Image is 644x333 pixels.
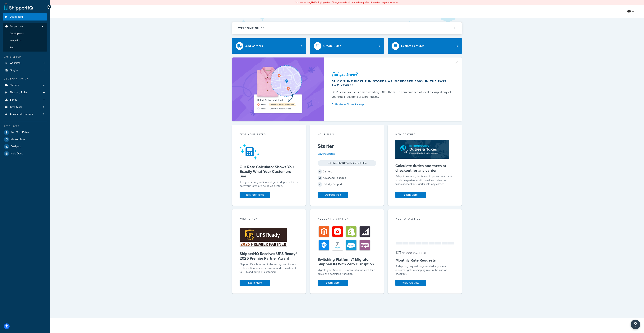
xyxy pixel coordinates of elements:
a: Upgrade Plan [318,192,348,198]
li: Origins [3,67,47,74]
a: View Plan Details [318,152,335,156]
div: Resources [3,125,47,128]
span: 2 [318,176,322,180]
a: Boxes [3,96,47,103]
a: Add Carriers [232,38,306,54]
div: Your Plan [318,133,376,137]
span: Test Your Rates [11,131,29,134]
div: Get 1 Month with Annual Plan! [318,160,376,166]
span: Time Slots [10,106,22,109]
div: A shipping request is generated anytime a customer gets a shipping rate in the cart or checkout. [395,264,454,276]
h5: Calculate duties and taxes at checkout for any carrier [395,163,454,173]
li: Test [3,44,47,51]
div: Explore Features [401,43,425,49]
a: Time Slots2 [3,104,47,111]
button: Welcome Guide [232,22,462,34]
a: View Analytics [395,280,426,286]
li: Time Slots [3,104,47,111]
a: Dashboard [3,13,47,21]
div: Basic Setup [3,55,47,59]
span: Test [10,46,14,49]
span: 2 [43,106,44,109]
b: LIVE [311,1,316,4]
li: Websites [3,60,47,67]
span: Shipping Rules [10,91,28,94]
a: Websites1 [3,60,47,67]
div: New Feature [395,133,454,137]
span: Origins [10,69,18,72]
strong: FREE [341,161,347,165]
div: Advanced Features [318,175,376,181]
div: Create Rules [323,43,341,49]
h5: Switching Platforms? Migrate ShipperHQ With Zero Disruption [318,257,376,266]
div: What's New [240,217,298,221]
span: 1 [44,62,44,65]
p: Adapt to evolving tariffs and improve the cross-border experience with real-time duties and taxes... [395,175,454,186]
span: Marketplace [11,138,25,141]
a: Learn More [318,280,348,286]
a: Create Rules [310,38,384,54]
div: Did you know? [332,71,453,77]
li: Development [3,30,47,37]
small: / 10,000 Plan Limit [402,251,426,255]
div: Carriers [318,169,376,174]
div: Account Migration [318,217,376,221]
span: Dashboard [10,15,23,19]
span: 2 [43,113,44,116]
span: Scope: Live [10,25,23,28]
a: Test Your Rates [3,129,47,136]
span: Help Docs [11,152,23,155]
a: Explore Features [388,38,462,54]
span: Websites [10,62,21,65]
li: Carriers [3,82,47,89]
div: Buy online pickup in store has increased 500% in the past two years! [332,80,453,87]
span: Advanced Features [10,113,33,116]
a: Advanced Features2 [3,111,47,118]
button: Open Resource Center [631,320,640,329]
div: Test your rates [240,133,298,137]
span: 4 [43,84,44,87]
h5: ShipperHQ Receives UPS Ready® 2025 Premier Partner Award [240,251,298,261]
h5: Starter [318,143,376,149]
h2: Welcome Guide [238,27,265,30]
div: Test your configuration and get in-depth detail on how your rates are being calculated. [240,180,298,188]
a: Marketplace [3,136,47,143]
div: Don't leave your customer's waiting. Offer them the convenience of local pickup at any of your re... [332,90,453,99]
a: Shipping Rules [3,89,47,96]
a: Learn More [240,280,270,286]
a: Origins1 [3,67,47,74]
li: Advanced Features [3,111,47,118]
h5: Our Rate Calculator Shows You Exactly What Your Customers See [240,165,298,178]
span: Analytics [11,145,21,148]
img: ad-shirt-map-b0359fc47e01cab431d101c4b569394f6a03f54285957d908178d52f29eb9668.png [243,63,313,115]
a: Carriers4 [3,82,47,89]
span: 107 [395,250,401,256]
div: Priority Support [318,182,376,187]
h5: Monthly Rate Requests [395,258,454,262]
span: 4 [318,169,322,174]
div: Migrate your ShipperHQ account at no cost for a quick and seamless transition. [318,268,376,276]
p: ShipperHQ is honored to be recognized for our collaboration, responsiveness, and commitment to UP... [240,262,298,274]
a: Analytics [3,143,47,150]
a: Test Your Rates [240,192,270,198]
span: Boxes [10,98,17,102]
span: Development [10,32,24,35]
span: 1 [44,69,44,72]
a: Activate In-Store Pickup [332,102,453,107]
div: Your Analytics [395,217,454,221]
span: Carriers [10,84,19,87]
a: Help Docs [3,150,47,157]
span: Integration [10,39,21,42]
a: Learn More [395,192,426,198]
div: Add Carriers [245,43,263,49]
div: Manage Shipping [3,78,47,81]
li: Integration [3,37,47,44]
